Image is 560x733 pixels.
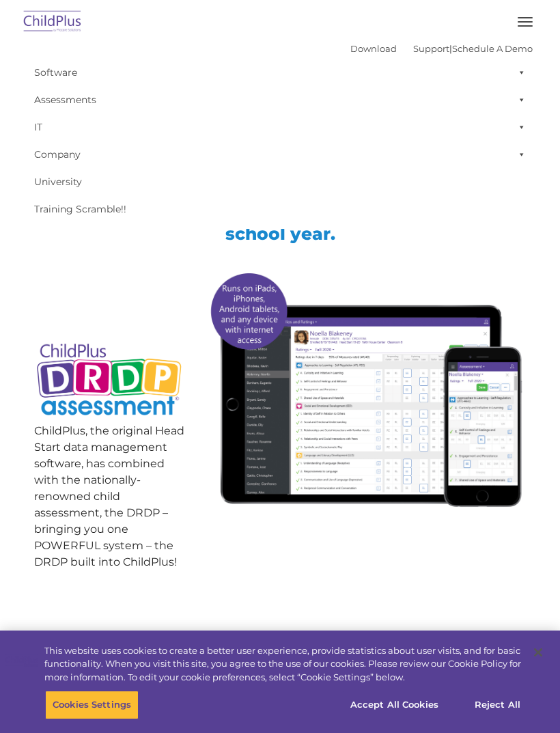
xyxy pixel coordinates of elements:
[20,6,85,38] img: ChildPlus by Procare Solutions
[455,691,540,719] button: Reject All
[45,691,139,719] button: Cookies Settings
[27,195,533,223] a: Training Scramble!!
[34,424,184,568] span: ChildPlus, the original Head Start data management software, has combined with the nationally-ren...
[27,141,533,168] a: Company
[350,43,397,54] a: Download
[452,43,533,54] a: Schedule A Demo
[27,168,533,195] a: University
[413,43,449,54] a: Support
[44,644,521,684] div: This website uses cookies to create a better user experience, provide statistics about user visit...
[27,113,533,141] a: IT
[27,86,533,113] a: Assessments
[523,637,553,667] button: Close
[27,59,533,86] a: Software
[34,335,184,426] img: Copyright - DRDP Logo
[350,43,533,54] font: |
[343,691,446,719] button: Accept All Cookies
[205,266,526,512] img: All-devices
